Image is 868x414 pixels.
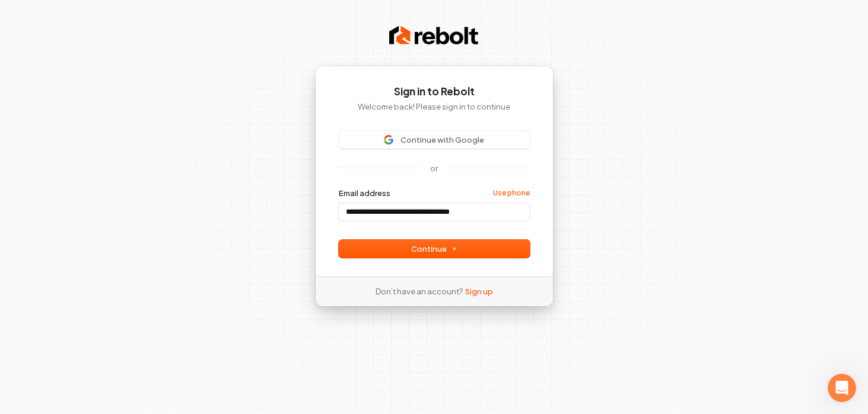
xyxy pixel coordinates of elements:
span: Continue [411,243,457,254]
img: Rebolt Logo [389,24,478,47]
button: Continue [339,240,530,258]
span: Don’t have an account? [376,286,463,297]
label: Email address [339,188,390,198]
img: Sign in with Google [384,135,393,145]
a: Sign up [465,286,493,297]
iframe: Intercom live chat [828,374,856,402]
h1: Sign in to Rebolt [339,85,530,99]
span: Continue with Google [400,134,484,145]
p: Welcome back! Please sign in to continue [339,101,530,112]
button: Sign in with GoogleContinue with Google [339,131,530,149]
p: or [430,163,438,174]
a: Use phone [493,188,530,198]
